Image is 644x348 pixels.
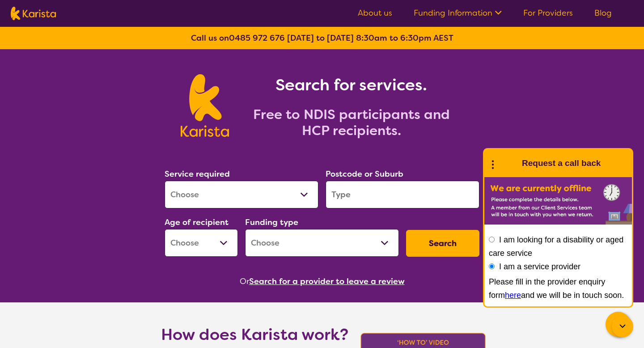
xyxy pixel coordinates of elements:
b: Call us on [DATE] to [DATE] 8:30am to 6:30pm AEST [191,33,453,43]
img: Karista [499,154,517,172]
a: About us [358,8,392,18]
label: I am looking for a disability or aged care service [489,235,623,258]
span: Or [240,275,249,288]
button: Search [406,230,479,257]
a: here [505,291,521,300]
a: 0485 972 676 [229,33,285,43]
button: Search for a provider to leave a review [249,275,405,288]
h1: Request a call back [522,157,601,170]
label: Funding type [245,217,298,228]
label: Service required [165,169,230,179]
a: Blog [594,8,612,18]
a: Funding Information [414,8,502,18]
h2: Free to NDIS participants and HCP recipients. [240,106,463,139]
label: Age of recipient [165,217,229,228]
div: Please fill in the provider enquiry form and we will be in touch soon. [489,275,627,302]
label: Postcode or Suburb [326,169,403,179]
a: For Providers [523,8,573,18]
h1: Search for services. [240,74,463,96]
button: Channel Menu [606,312,631,337]
img: Karista logo [181,74,229,137]
img: Karista offline chat form to request call back [484,177,632,225]
h1: How does Karista work? [161,324,349,345]
label: I am a service provider [499,262,580,271]
img: Karista logo [11,7,56,20]
input: Type [326,181,479,208]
